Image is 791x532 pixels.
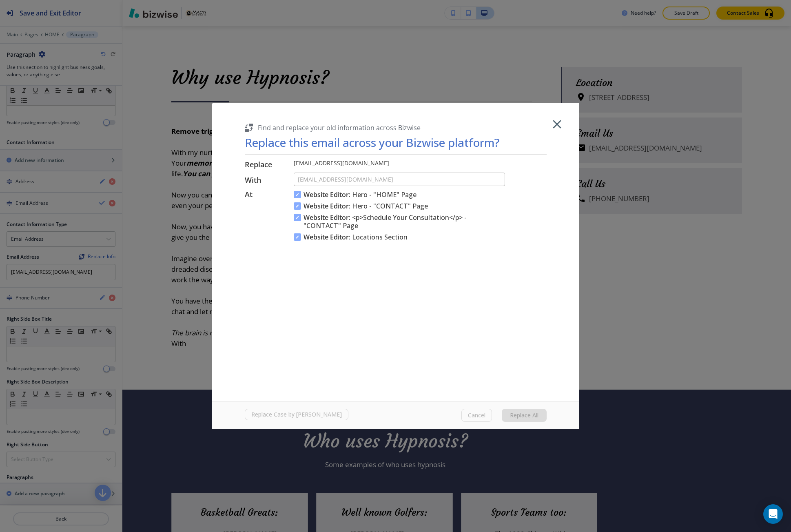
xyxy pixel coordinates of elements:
[245,189,294,199] h6: At
[304,190,349,199] span: Website Editor
[304,213,505,230] h6: : <p>Schedule Your Consultation</p> - "CONTACT" Page
[304,233,349,242] span: Website Editor
[763,504,783,524] div: Open Intercom Messenger
[245,160,294,169] h6: Replace
[304,233,408,241] h6: : Locations Section
[245,135,547,149] h1: Replace this email across your Bizwise platform?
[304,202,349,211] span: Website Editor
[304,213,349,222] span: Website Editor
[258,123,421,132] h5: Find and replace your old information across Bizwise
[294,160,505,167] p: [EMAIL_ADDRESS][DOMAIN_NAME]
[304,191,417,199] h6: : Hero - "HOME" Page
[304,202,428,210] h6: : Hero - "CONTACT" Page
[245,175,294,185] h6: With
